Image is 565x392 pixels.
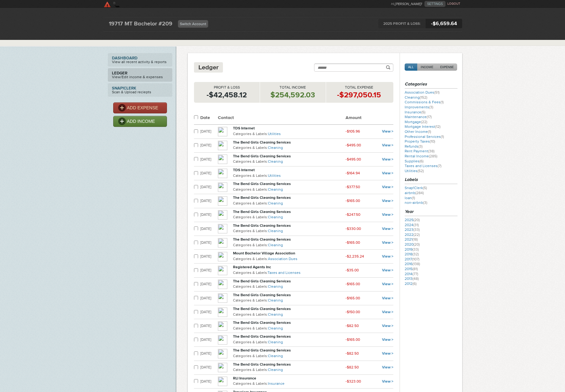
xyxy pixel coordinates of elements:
[413,242,420,247] span: (20)
[233,159,346,165] p: Categories & Labels:
[346,379,361,384] small: -$323.00
[103,1,163,7] a: SkyClerk
[405,149,435,153] a: Rent Payment
[382,157,393,161] a: View >
[346,268,359,272] small: -$35.00
[405,134,444,139] a: Professional Services
[233,210,291,214] strong: The Bend Girls Cleaning Services
[207,90,247,99] strong: -$42,458.12
[405,257,419,261] a: 2017
[233,173,346,179] p: Categories & Labels:
[233,131,346,137] p: Categories & Labels:
[233,367,346,373] p: Categories & Labels:
[413,218,420,222] span: (20)
[413,232,420,237] span: (22)
[405,247,419,252] a: 2019
[198,63,219,71] h4: Ledger
[112,71,168,75] strong: Ledger
[382,212,393,217] a: View >
[233,154,291,158] strong: The Bend Girls Cleaning Services
[268,326,283,330] a: Cleaning
[413,267,418,271] span: (81)
[405,232,420,237] a: 2022
[405,154,437,158] a: Rental Income
[421,110,425,114] span: (5)
[178,20,208,28] a: Switch Account
[378,19,426,28] span: 2025 PROFIT & LOSS:
[382,171,393,175] a: View >
[346,129,360,133] small: -$105.96
[405,252,419,256] a: 2018
[233,339,346,346] p: Categories & Labels:
[233,348,291,352] strong: The Bend Girls Cleaning Services
[413,281,417,286] span: (6)
[108,83,172,97] a: Snap!ClerkScan & Upload reciepts
[233,270,346,276] p: Categories & Labels:
[405,227,420,232] a: 2023
[421,120,427,124] span: (22)
[405,223,419,227] a: 2024
[405,276,419,281] a: 2013
[405,95,427,100] a: Cleaning
[233,312,346,318] p: Categories & Labels:
[200,139,218,152] td: [DATE]
[233,256,346,262] p: Categories & Labels:
[382,351,393,356] a: View >
[233,376,256,380] strong: RLI Insurance
[268,173,281,178] a: Utilities
[200,319,218,333] td: [DATE]
[268,145,283,150] a: Cleaning
[412,257,419,261] span: (107)
[346,324,359,328] small: -$82.50
[405,169,424,173] a: Utilities
[405,186,427,190] a: Snap!Clerk
[346,310,360,314] small: -$150.00
[405,196,415,200] a: loan
[405,124,440,129] a: Mortgage Interest
[218,112,346,125] th: Contact
[233,228,346,234] p: Categories & Labels:
[382,143,393,147] a: View >
[441,134,444,139] span: (1)
[346,185,360,189] small: -$377.50
[405,129,431,134] a: Other Income
[346,157,361,161] small: -$495.00
[346,199,360,203] small: -$165.00
[337,90,381,99] strong: -$297,050.15
[233,279,291,283] strong: The Bend Girls Cleaning Services
[405,237,418,242] a: 2021
[268,284,283,289] a: Cleaning
[200,112,218,125] th: Date
[268,381,285,386] a: Insurance
[200,166,218,180] td: [DATE]
[424,1,445,7] a: SETTINGS
[113,116,167,127] a: ADD INCOME
[405,144,423,149] a: Refunds
[233,381,346,387] p: Categories & Labels:
[405,262,420,266] a: 2016
[233,293,291,297] strong: The Bend Girls Cleaning Services
[233,297,346,304] p: Categories & Labels:
[268,243,283,247] a: Cleaning
[233,307,291,311] strong: The Bend Girls Cleaning Services
[413,262,420,266] span: (138)
[405,105,433,109] a: Improvements
[260,85,326,90] p: Total Income
[194,85,260,90] p: Profit & Loss
[382,254,393,259] a: View >
[405,164,441,168] a: Taxes and Licenses
[382,129,393,133] a: View >
[405,120,427,124] a: Mortgage
[268,354,283,358] a: Cleaning
[391,1,424,7] li: Hi,
[413,272,418,276] span: (77)
[346,212,360,217] small: -$247.50
[112,86,168,90] strong: Snap!Clerk
[233,187,346,193] p: Categories & Labels:
[200,291,218,305] td: [DATE]
[268,215,283,219] a: Cleaning
[200,264,218,277] td: [DATE]
[405,177,457,184] h3: Labels
[346,112,393,125] th: Amount
[429,154,437,158] span: (285)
